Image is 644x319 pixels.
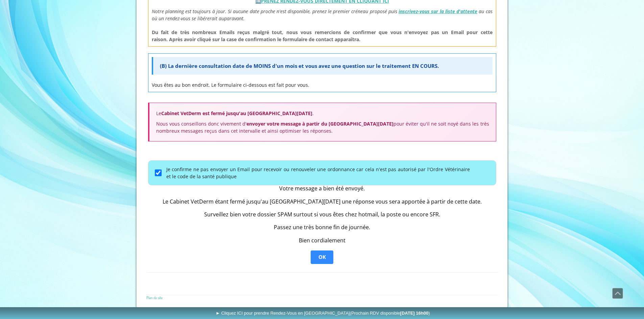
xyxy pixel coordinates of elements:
[152,81,493,88] p: Vous êtes au bon endroit. Le formulaire ci-dessous est fait pour vous.
[318,254,326,261] span: OK
[612,288,623,299] a: Défiler vers le haut
[163,198,482,205] div: Le Cabinet VetDerm étant fermé jusqu'au [GEOGRAPHIC_DATA][DATE] une réponse vous sera apportée à ...
[166,166,470,180] label: Je confirme ne pas envoyer un Email pour recevoir ou renouveler une ordonnance car cela n'est pas...
[350,311,430,316] span: (Prochain RDV disponible )
[163,211,482,218] div: Surveillez bien votre dossier SPAM surtout si vous êtes chez hotmail, la poste ou encore SFR.
[163,185,482,192] div: Votre message a bien été envoyé.
[216,311,430,316] span: ► Cliquez ICI pour prendre Rendez-Vous en [GEOGRAPHIC_DATA]
[400,311,429,316] b: [DATE] 16h00
[152,8,493,22] span: au cas où un rendez-vous se libérerait auparavant.
[156,110,489,117] p: Le .
[146,295,163,300] a: Plan du site
[246,121,393,127] strong: envoyer votre message à partir du [GEOGRAPHIC_DATA][DATE]
[156,120,489,134] p: Nous vous conseillons donc vivement d' pour éviter qu'il ne soit noyé dans les très nombreux mess...
[163,237,482,244] div: Bien cordialement
[152,29,493,43] span: Du fait de très nombreux Emails reçus malgré tout, nous vous remercions de confirmer que vous n'e...
[160,62,439,69] span: (B) La dernière consultation date de MOINS d'un mois et vous avez une question sur le traitement ...
[163,224,482,231] div: Passez une très bonne fin de journée.
[399,8,477,15] a: inscrivez-vous sur la liste d'attente
[311,250,333,264] button: OK
[161,110,312,116] strong: Cabinet VetDerm est fermé jusqu'au [GEOGRAPHIC_DATA][DATE]
[613,288,623,298] span: Défiler vers le haut
[152,8,397,15] span: Notre planning est toujours à jour. Si aucune date proche n'est disponible, prenez le premier cré...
